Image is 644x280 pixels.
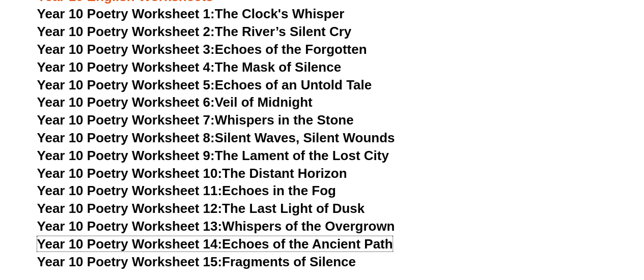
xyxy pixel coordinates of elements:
span: Year 10 Poetry Worksheet 3: [37,42,215,57]
span: Year 10 Poetry Worksheet 4: [37,59,215,75]
iframe: Chat Widget [474,165,644,280]
span: Year 10 Poetry Worksheet 11: [37,183,222,198]
span: Year 10 Poetry Worksheet 7: [37,112,215,128]
a: Year 10 Poetry Worksheet 3:Echoes of the Forgotten [37,42,367,57]
a: Year 10 Poetry Worksheet 11:Echoes in the Fog [37,183,336,198]
span: Year 10 Poetry Worksheet 13: [37,219,222,234]
span: Year 10 Poetry Worksheet 15: [37,254,222,269]
a: Year 10 Poetry Worksheet 10:The Distant Horizon [37,166,347,181]
a: Year 10 Poetry Worksheet 4:The Mask of Silence [37,59,341,75]
span: Year 10 Poetry Worksheet 12: [37,201,222,216]
span: Year 10 Poetry Worksheet 8: [37,130,215,145]
a: Year 10 Poetry Worksheet 12:The Last Light of Dusk [37,201,365,216]
span: Year 10 Poetry Worksheet 1: [37,6,215,21]
a: Year 10 Poetry Worksheet 2:The River’s Silent Cry [37,24,352,39]
a: Year 10 Poetry Worksheet 8:Silent Waves, Silent Wounds [37,130,395,145]
span: Year 10 Poetry Worksheet 10: [37,166,222,181]
a: Year 10 Poetry Worksheet 14:Echoes of the Ancient Path [37,236,393,252]
span: Year 10 Poetry Worksheet 6: [37,95,215,110]
a: Year 10 Poetry Worksheet 9:The Lament of the Lost City [37,148,389,163]
a: Year 10 Poetry Worksheet 13:Whispers of the Overgrown [37,219,395,234]
a: Year 10 Poetry Worksheet 15:Fragments of Silence [37,254,356,269]
a: Year 10 Poetry Worksheet 5:Echoes of an Untold Tale [37,77,372,92]
span: Year 10 Poetry Worksheet 14: [37,236,222,252]
a: Year 10 Poetry Worksheet 6:Veil of Midnight [37,95,313,110]
a: Year 10 Poetry Worksheet 1:The Clock's Whisper [37,6,345,21]
a: Year 10 Poetry Worksheet 7:Whispers in the Stone [37,112,354,128]
span: Year 10 Poetry Worksheet 5: [37,77,215,92]
span: Year 10 Poetry Worksheet 9: [37,148,215,163]
span: Year 10 Poetry Worksheet 2: [37,24,215,39]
